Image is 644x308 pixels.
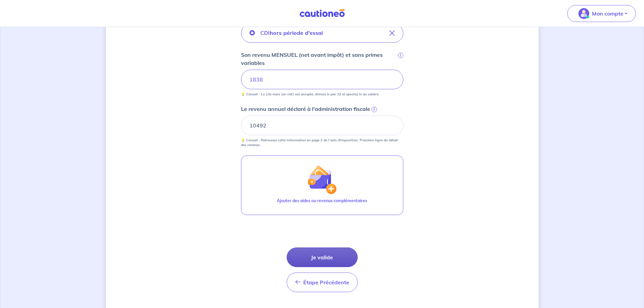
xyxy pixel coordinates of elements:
input: 20000€ [241,116,403,135]
img: Cautioneo [297,9,348,18]
p: 💡 Conseil : Le 13e mois (en net) est accepté, divisez le par 12 et ajoutez le au salaire [241,92,379,97]
p: Le revenu annuel déclaré à l'administration fiscale [241,105,370,113]
input: Ex : 1 500 € net/mois [241,70,403,89]
strong: hors période d'essai [270,29,323,36]
p: 💡 Conseil : Retrouvez cette information en page 2 de l’avis d'imposition. Première ligne du détai... [241,138,403,147]
p: Mon compte [592,9,623,18]
img: illu_wallet.svg [307,165,336,194]
span: Étape Précédente [303,279,349,286]
p: CDI [260,29,323,37]
p: Ajouter des aides ou revenus complémentaires [277,198,367,204]
button: illu_account_valid_menu.svgMon compte [567,5,636,22]
span: i [372,107,377,112]
button: Étape Précédente [287,273,358,292]
span: i [398,53,403,58]
button: CDIhors période d'essai [241,24,403,43]
img: illu_account_valid_menu.svg [578,8,589,19]
button: Je valide [287,247,358,267]
p: Son revenu MENSUEL (net avant impôt) et sans primes variables [241,51,397,67]
button: illu_wallet.svgAjouter des aides ou revenus complémentaires [241,156,403,215]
